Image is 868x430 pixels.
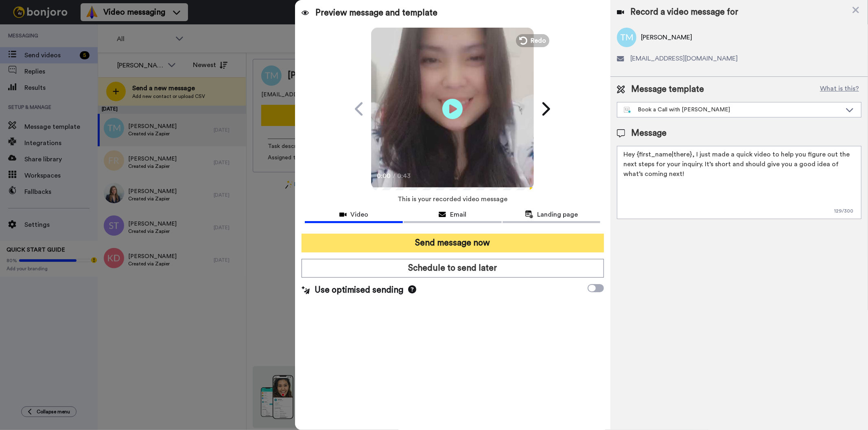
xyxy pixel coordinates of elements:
span: 0:00 [377,171,391,181]
span: Email [450,210,466,219]
span: Hi [PERSON_NAME], We're looking to spread the word about [PERSON_NAME] a bit further and we need ... [35,24,140,119]
span: / [393,171,396,181]
span: Message template [632,83,704,96]
img: nextgen-template.svg [624,107,632,113]
span: Use optimised sending [315,284,403,296]
button: What is this? [818,83,861,96]
span: Video [351,210,369,219]
p: Message from Matt, sent 8w ago [35,31,140,39]
button: Schedule to send later [302,259,603,278]
button: Send message now [302,234,603,252]
span: This is your recorded video message [398,190,507,208]
img: Profile image for Matt [18,24,31,37]
div: message notification from Matt, 8w ago. Hi Gilda, We're looking to spread the word about Bonjoro ... [12,17,151,44]
span: [EMAIL_ADDRESS][DOMAIN_NAME] [631,54,738,63]
span: Landing page [538,210,578,219]
div: Book a Call with [PERSON_NAME] [624,106,842,114]
span: 0:43 [397,171,411,181]
textarea: Hey {first_name|there}, I just made a quick video to help you figure out the next steps for your ... [617,146,861,219]
span: Message [632,127,667,139]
